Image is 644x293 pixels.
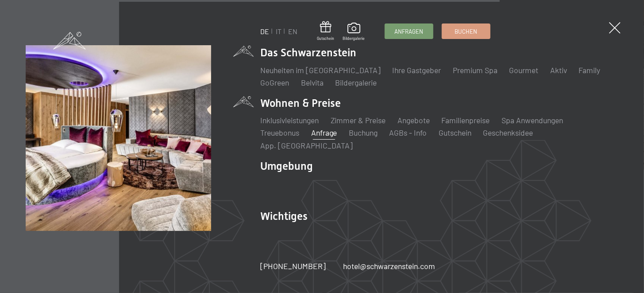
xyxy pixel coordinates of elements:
a: Anfragen [385,24,433,39]
a: Angebote [397,115,430,125]
a: Aktiv [550,65,567,75]
a: Ihre Gastgeber [393,65,441,75]
a: Bildergalerie [343,23,365,41]
span: Anfragen [394,27,423,35]
a: App. [GEOGRAPHIC_DATA] [260,141,353,150]
span: Gutschein [317,36,334,41]
a: Geschenksidee [483,128,533,137]
a: Zimmer & Preise [331,115,386,125]
a: Gutschein [439,128,471,137]
a: IT [276,27,282,35]
a: Buchen [442,24,490,39]
a: Belvita [301,78,324,87]
a: DE [260,27,269,35]
a: EN [288,27,297,35]
a: AGBs - Info [389,128,427,137]
a: [PHONE_NUMBER] [260,261,326,272]
a: Gourmet [509,65,538,75]
a: Inklusivleistungen [260,115,319,125]
a: Neuheiten im [GEOGRAPHIC_DATA] [260,65,381,75]
a: Bildergalerie [335,78,377,87]
a: Buchung [349,128,378,137]
span: Buchen [455,27,477,35]
a: GoGreen [260,78,289,87]
a: Spa Anwendungen [501,115,563,125]
a: Familienpreise [441,115,490,125]
a: Gutschein [317,21,334,41]
span: Bildergalerie [343,36,365,41]
a: hotel@schwarzenstein.com [343,261,435,272]
span: [PHONE_NUMBER] [260,261,326,271]
a: Anfrage [311,128,337,137]
a: Family [578,65,600,75]
a: Treuebonus [260,128,299,137]
a: Premium Spa [453,65,497,75]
